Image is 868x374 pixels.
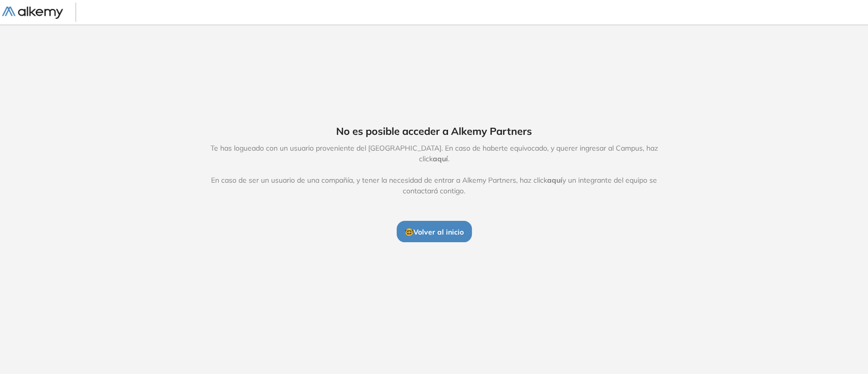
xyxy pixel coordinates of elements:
[397,221,472,242] button: 🤓Volver al inicio
[405,227,464,237] span: 🤓 Volver al inicio
[336,124,532,139] span: No es posible acceder a Alkemy Partners
[547,176,562,185] span: aquí
[2,7,63,19] img: Logo
[433,154,448,163] span: aquí
[200,143,669,196] span: Te has logueado con un usuario proveniente del [GEOGRAPHIC_DATA]. En caso de haberte equivocado, ...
